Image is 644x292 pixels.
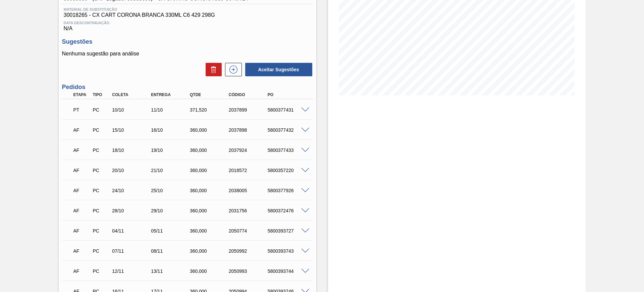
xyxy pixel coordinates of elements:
[110,92,154,97] div: Coleta
[188,92,232,97] div: Qtde
[91,168,111,173] div: Pedido de Compra
[149,208,193,213] div: 29/10/2025
[72,244,92,258] div: Aguardando Faturamento
[110,268,154,274] div: 12/11/2025
[110,248,154,254] div: 07/11/2025
[188,268,232,274] div: 360,000
[227,228,271,234] div: 2050774
[266,188,310,193] div: 5800377926
[245,63,312,76] button: Aceitar Sugestões
[110,208,154,213] div: 28/10/2025
[149,188,193,193] div: 25/10/2025
[188,107,232,113] div: 371,520
[188,188,232,193] div: 360,000
[149,107,193,113] div: 11/10/2025
[266,168,310,173] div: 5800357220
[266,127,310,133] div: 5800377432
[266,148,310,153] div: 5800377433
[91,228,111,234] div: Pedido de Compra
[188,248,232,254] div: 360,000
[242,62,313,77] div: Aceitar Sugestões
[73,268,90,274] p: AF
[110,168,154,173] div: 20/10/2025
[73,228,90,234] p: AF
[91,92,111,97] div: Tipo
[266,208,310,213] div: 5800372476
[73,208,90,213] p: AF
[72,223,92,238] div: Aguardando Faturamento
[266,92,310,97] div: PO
[188,127,232,133] div: 360,000
[149,148,193,153] div: 19/10/2025
[188,168,232,173] div: 360,000
[72,163,92,178] div: Aguardando Faturamento
[266,248,310,254] div: 5800393743
[73,127,90,133] p: AF
[64,21,311,25] span: Data Descontinuação
[149,268,193,274] div: 13/11/2025
[73,188,90,193] p: AF
[72,203,92,218] div: Aguardando Faturamento
[188,208,232,213] div: 360,000
[72,143,92,158] div: Aguardando Faturamento
[227,107,271,113] div: 2037899
[149,168,193,173] div: 21/10/2025
[110,228,154,234] div: 04/11/2025
[91,148,111,153] div: Pedido de Compra
[110,188,154,193] div: 24/10/2025
[227,268,271,274] div: 2050993
[227,208,271,213] div: 2031756
[149,228,193,234] div: 05/11/2025
[266,228,310,234] div: 5800393727
[73,148,90,153] p: AF
[149,248,193,254] div: 08/11/2025
[62,38,313,45] h3: Sugestões
[266,268,310,274] div: 5800393744
[227,148,271,153] div: 2037924
[266,107,310,113] div: 5800377431
[64,12,311,18] span: 30018265 - CX CART CORONA BRANCA 330ML C6 429 298G
[72,183,92,198] div: Aguardando Faturamento
[222,63,242,76] div: Nova sugestão
[91,188,111,193] div: Pedido de Compra
[202,63,222,76] div: Excluir Sugestões
[72,123,92,137] div: Aguardando Faturamento
[227,168,271,173] div: 2018572
[188,148,232,153] div: 360,000
[110,127,154,133] div: 15/10/2025
[227,127,271,133] div: 2037898
[227,188,271,193] div: 2038005
[62,18,313,32] div: N/A
[64,7,311,11] span: Material de Substituição
[62,51,313,57] p: Nenhuma sugestão para análise
[91,208,111,213] div: Pedido de Compra
[110,107,154,113] div: 10/10/2025
[91,248,111,254] div: Pedido de Compra
[91,127,111,133] div: Pedido de Compra
[72,264,92,279] div: Aguardando Faturamento
[62,84,313,91] h3: Pedidos
[110,148,154,153] div: 18/10/2025
[73,168,90,173] p: AF
[188,228,232,234] div: 360,000
[72,102,92,117] div: Pedido em Trânsito
[227,92,271,97] div: Código
[73,248,90,254] p: AF
[72,92,92,97] div: Etapa
[149,127,193,133] div: 16/10/2025
[91,268,111,274] div: Pedido de Compra
[73,107,90,113] p: PT
[227,248,271,254] div: 2050992
[149,92,193,97] div: Entrega
[91,107,111,113] div: Pedido de Compra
